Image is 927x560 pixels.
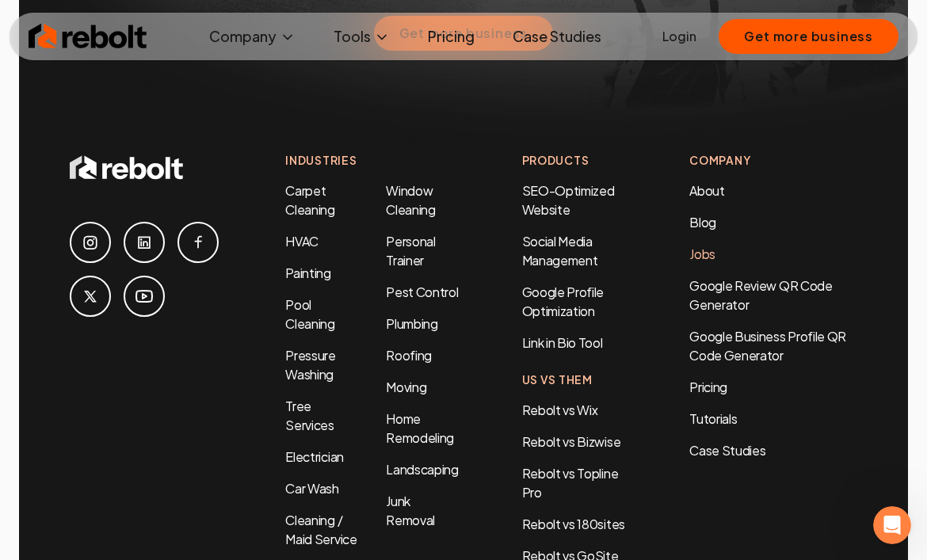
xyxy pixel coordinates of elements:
a: About [689,182,724,199]
a: Rebolt vs Topline Pro [522,465,619,501]
a: Personal Trainer [386,233,435,269]
a: Social Media Management [522,233,598,269]
h4: Industries [285,152,458,169]
h4: Us Vs Them [522,371,627,388]
a: Electrician [285,448,343,465]
button: Get more business [719,19,898,54]
a: Case Studies [689,441,857,460]
button: Company [196,21,308,52]
a: Rebolt vs Bizwise [522,433,621,450]
a: Pricing [415,21,487,52]
a: Login [662,27,696,46]
a: Window Cleaning [386,182,435,218]
a: Link in Bio Tool [522,334,603,351]
a: Pressure Washing [285,347,335,383]
h4: Products [522,152,627,169]
a: Jobs [689,246,715,262]
h4: Company [689,152,857,169]
a: Tree Services [285,398,334,433]
a: Google Business Profile QR Code Generator [689,328,846,364]
a: HVAC [285,233,319,250]
a: Junk Removal [386,493,435,528]
a: SEO-Optimized Website [522,182,615,218]
a: Cleaning / Maid Service [285,512,357,547]
a: Google Review QR Code Generator [689,277,832,313]
img: Rebolt Logo [29,21,147,52]
a: Tutorials [689,410,857,429]
a: Moving [386,379,426,395]
a: Blog [689,214,716,230]
a: Painting [285,265,330,281]
a: Rebolt vs Wix [522,402,598,418]
a: Home Remodeling [386,410,454,446]
a: Carpet Cleaning [285,182,334,218]
a: Pest Control [386,284,458,300]
a: Pricing [689,378,857,397]
a: Google Profile Optimization [522,284,605,319]
a: Case Studies [500,21,614,52]
a: Rebolt vs 180sites [522,516,625,532]
a: Landscaping [386,461,458,478]
a: Pool Cleaning [285,296,334,332]
a: Roofing [386,347,432,364]
iframe: Intercom live chat [873,506,911,544]
a: Plumbing [386,315,437,332]
button: Tools [321,21,402,52]
a: Car Wash [285,480,338,497]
